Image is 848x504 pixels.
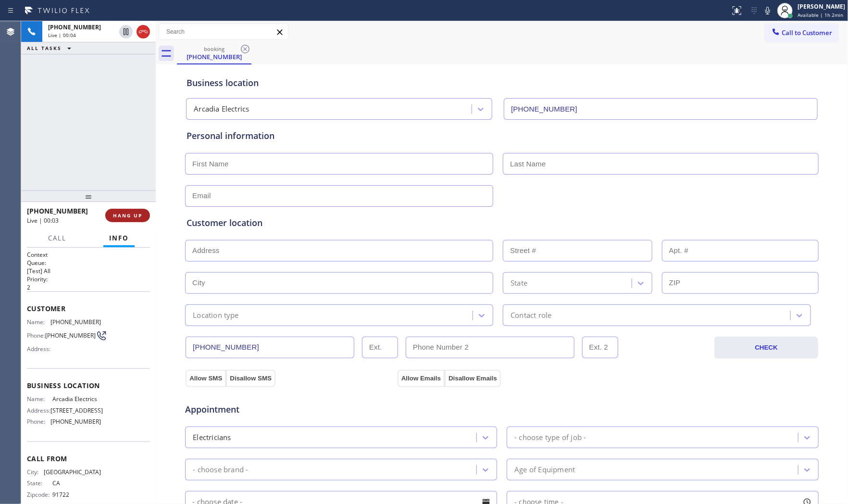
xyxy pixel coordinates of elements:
[48,32,76,38] span: Live | 00:04
[27,491,52,498] span: Zipcode:
[21,42,81,54] button: ALL TASKS
[194,104,249,115] div: Arcadia Electrics
[186,337,354,358] input: Phone Number
[27,283,150,291] p: 2
[193,432,231,443] div: Electricians
[503,153,819,175] input: Last Name
[44,468,101,476] span: [GEOGRAPHIC_DATA]
[27,454,150,463] span: Call From
[503,240,652,262] input: Street #
[105,209,150,222] button: HANG UP
[27,45,62,51] span: ALL TASKS
[27,395,52,403] span: Name:
[27,251,150,259] h1: Context
[50,418,101,425] span: [PHONE_NUMBER]
[782,28,832,37] span: Call to Customer
[514,464,575,475] div: Age of Equipment
[406,337,574,358] input: Phone Number 2
[103,229,135,248] button: Info
[798,12,843,18] span: Available | 1h 2min
[27,479,52,487] span: State:
[50,318,101,326] span: [PHONE_NUMBER]
[226,370,275,387] button: Disallow SMS
[27,345,52,353] span: Address:
[185,272,493,294] input: City
[27,267,150,275] p: [Test] All
[27,259,150,267] h2: Queue:
[42,229,72,248] button: Call
[109,234,129,242] span: Info
[185,403,395,416] span: Appointment
[187,76,817,89] div: Business location
[178,52,250,61] div: [PHONE_NUMBER]
[27,275,150,283] h2: Priority:
[27,304,150,313] span: Customer
[178,45,250,52] div: booking
[159,24,288,39] input: Search
[45,332,96,339] span: [PHONE_NUMBER]
[52,479,100,487] span: CA
[662,272,819,294] input: ZIP
[511,310,551,321] div: Contact role
[27,318,50,326] span: Name:
[185,153,493,175] input: First Name
[27,468,44,476] span: City:
[27,206,88,215] span: [PHONE_NUMBER]
[27,332,45,339] span: Phone:
[113,212,142,219] span: HANG UP
[48,234,66,242] span: Call
[186,370,226,387] button: Allow SMS
[582,337,618,358] input: Ext. 2
[445,370,501,387] button: Disallow Emails
[714,337,818,359] button: CHECK
[185,185,493,207] input: Email
[504,98,818,120] input: Phone Number
[27,381,150,390] span: Business location
[193,310,239,321] div: Location type
[765,24,838,42] button: Call to Customer
[119,25,133,38] button: Hold Customer
[362,337,398,358] input: Ext.
[50,407,103,414] span: [STREET_ADDRESS]
[27,216,59,225] span: Live | 00:03
[27,407,50,414] span: Address:
[511,277,527,289] div: State
[662,240,819,262] input: Apt. #
[185,240,493,262] input: Address
[187,216,817,229] div: Customer location
[52,491,100,498] span: 91722
[761,4,774,17] button: Mute
[398,370,445,387] button: Allow Emails
[187,129,817,142] div: Personal information
[52,395,100,403] span: Arcadia Electrics
[137,25,150,38] button: Hang up
[178,43,250,63] div: (626) 383-3841
[27,418,50,425] span: Phone:
[193,464,248,475] div: - choose brand -
[48,23,101,31] span: [PHONE_NUMBER]
[514,432,586,443] div: - choose type of job -
[798,2,845,11] div: [PERSON_NAME]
